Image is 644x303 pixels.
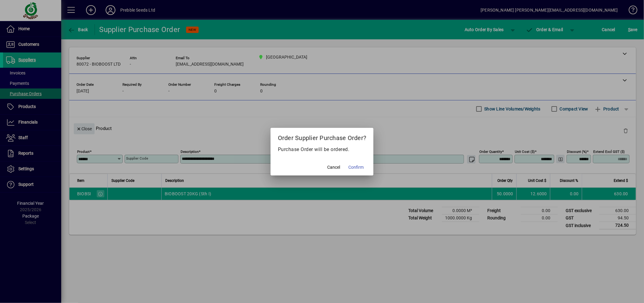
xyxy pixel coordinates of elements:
h2: Order Supplier Purchase Order? [271,128,374,146]
span: Confirm [348,164,364,171]
p: Purchase Order will be ordered. [278,146,366,153]
span: Cancel [327,164,340,171]
button: Confirm [346,162,366,173]
button: Cancel [324,162,343,173]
